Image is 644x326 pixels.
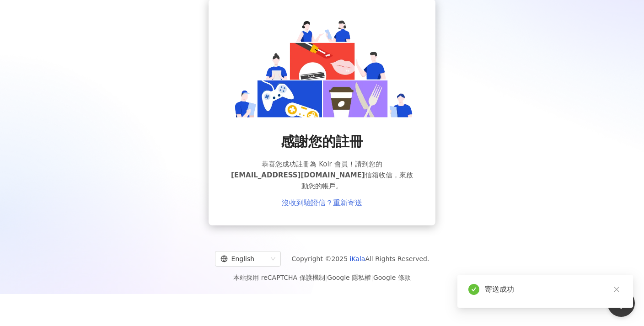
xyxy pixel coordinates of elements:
div: English [220,251,267,266]
span: | [371,274,373,281]
span: Copyright © 2025 All Rights Reserved. [292,253,429,264]
a: Google 條款 [373,274,411,281]
a: Google 隱私權 [327,274,371,281]
span: | [325,274,327,281]
img: register success [231,17,413,118]
a: iKala [350,255,365,262]
span: close [613,286,620,293]
span: 恭喜您成功註冊為 Kolr 會員！請到您的 信箱收信，來啟動您的帳戶。 [231,159,413,192]
span: check-circle [468,284,479,295]
div: 寄送成功 [485,284,622,295]
span: 感謝您的註冊 [281,132,363,151]
span: 本站採用 reCAPTCHA 保護機制 [233,272,410,283]
a: 沒收到驗證信？重新寄送 [282,199,362,207]
span: [EMAIL_ADDRESS][DOMAIN_NAME] [231,171,365,179]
